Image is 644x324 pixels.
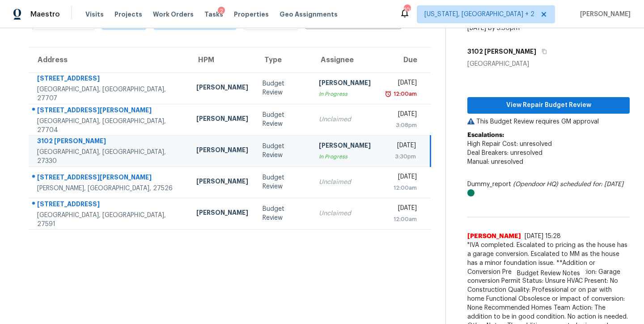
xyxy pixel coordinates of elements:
div: Unclaimed [319,178,371,187]
span: [PERSON_NAME] [467,232,521,241]
th: Address [29,47,189,72]
div: [STREET_ADDRESS] [37,200,182,211]
div: Budget Review [263,205,305,222]
div: [DATE] [385,141,416,152]
div: [GEOGRAPHIC_DATA], [GEOGRAPHIC_DATA], 27330 [37,148,182,166]
i: (Opendoor HQ) [513,181,558,188]
div: [PERSON_NAME], [GEOGRAPHIC_DATA], 27526 [37,184,182,193]
h5: 3102 [PERSON_NAME] [467,47,536,56]
div: Budget Review [263,79,305,97]
span: Work Orders [153,10,194,19]
div: In Progress [319,90,371,98]
span: [PERSON_NAME] [576,10,631,19]
img: Overdue Alarm Icon [385,90,392,98]
button: Copy Address [536,43,548,60]
div: [GEOGRAPHIC_DATA], [GEOGRAPHIC_DATA], 27704 [37,117,182,135]
i: scheduled for: [DATE] [560,181,623,188]
div: 3102 [PERSON_NAME] [37,136,182,148]
div: Unclaimed [319,209,371,218]
div: 101 [404,5,410,14]
span: High Repair Cost: unresolved [467,141,552,147]
th: Assignee [312,47,378,72]
span: Tasks [204,11,223,17]
span: Maestro [30,10,60,19]
div: [PERSON_NAME] [196,177,248,188]
div: [DATE] [385,110,417,121]
div: 12:00am [385,183,417,192]
div: 12:00am [392,90,417,98]
div: [STREET_ADDRESS][PERSON_NAME] [37,173,182,184]
div: [STREET_ADDRESS] [37,74,182,85]
span: [DATE] 15:28 [525,233,561,239]
span: [US_STATE], [GEOGRAPHIC_DATA] + 2 [424,10,534,19]
div: [GEOGRAPHIC_DATA], [GEOGRAPHIC_DATA], 27591 [37,211,182,229]
div: 3:30pm [385,152,416,161]
div: 2 [218,7,225,16]
span: Geo Assignments [280,10,338,19]
span: Manual: unresolved [467,159,523,165]
span: Deal Breakers: unresolved [467,150,542,156]
div: 12:00am [385,215,417,224]
div: [GEOGRAPHIC_DATA], [GEOGRAPHIC_DATA], 27707 [37,85,182,103]
div: [PERSON_NAME] [319,78,371,90]
div: Budget Review [263,142,305,160]
th: HPM [189,47,255,72]
div: Dummy_report [467,180,630,198]
div: [PERSON_NAME] [196,208,248,219]
div: [GEOGRAPHIC_DATA] [467,60,630,68]
div: [PERSON_NAME] [196,114,248,125]
p: This Budget Review requires GM approval [467,117,630,126]
th: Type [255,47,312,72]
div: [STREET_ADDRESS][PERSON_NAME] [37,106,182,117]
span: Projects [114,10,142,19]
div: [DATE] [385,204,417,215]
span: Properties [234,10,269,19]
b: Escalations: [467,132,504,138]
button: View Repair Budget Review [467,97,630,114]
div: Budget Review [263,111,305,128]
div: In Progress [319,152,371,161]
div: [PERSON_NAME] [196,83,248,94]
div: [PERSON_NAME] [196,145,248,157]
div: [DATE] by 3:30pm [467,24,520,33]
div: [DATE] [385,172,417,183]
th: Due [378,47,431,72]
div: Unclaimed [319,115,371,124]
div: [DATE] [385,78,417,90]
span: View Repair Budget Review [475,100,623,111]
button: Create a Task [402,12,432,28]
div: 3:08pm [385,121,417,130]
div: [PERSON_NAME] [319,141,371,152]
span: Visits [85,10,104,19]
span: Budget Review Notes [512,269,585,278]
div: Budget Review [263,173,305,191]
